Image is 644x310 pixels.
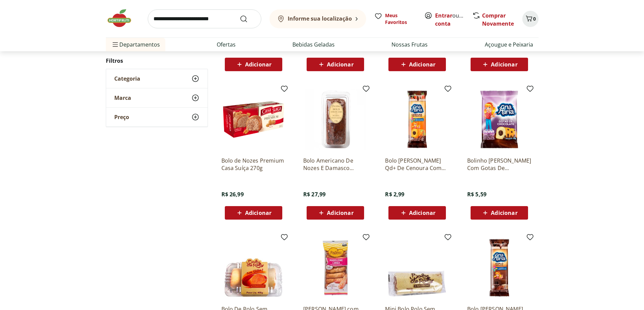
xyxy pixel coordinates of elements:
img: Madeleine Longa com Gotas de Açúcar Paderrí Pacote 200g [303,236,367,300]
button: Adicionar [471,206,528,220]
button: Carrinho [522,11,539,27]
span: Categoria [114,75,140,82]
span: Adicionar [491,62,517,67]
span: Adicionar [245,210,271,216]
button: Marca [106,88,208,107]
span: Adicionar [409,62,435,67]
a: Bolo [PERSON_NAME] Qd+ De Cenoura Com Chocolate 35G [385,157,449,172]
img: Bolo De Rolo Sem Glúten Do Pernambucano 400G [221,236,286,300]
a: Meus Favoritos [374,12,416,26]
a: Ofertas [217,40,236,49]
span: R$ 26,99 [221,191,244,198]
button: Adicionar [307,58,364,71]
button: Preço [106,108,208,126]
button: Adicionar [225,206,282,220]
a: Nossas Frutas [391,40,428,49]
a: Comprar Novamente [482,12,514,27]
a: Criar conta [435,12,472,27]
input: search [148,9,261,28]
a: Bolo Americano De Nozes E Damasco Fin'Arte 350G [303,157,367,172]
span: Marca [114,94,131,101]
span: R$ 5,59 [467,191,486,198]
h2: Filtros [106,54,208,67]
button: Adicionar [388,206,446,220]
button: Menu [111,36,119,53]
button: Informe sua localização [269,9,366,28]
span: ou [435,11,465,28]
img: Bolo Americano De Nozes E Damasco Fin'Arte 350G [303,87,367,151]
span: Adicionar [409,210,435,216]
a: Bebidas Geladas [292,40,335,49]
button: Adicionar [307,206,364,220]
button: Adicionar [388,58,446,71]
img: Mini Bolo Rolo Sem Glúten Do Pernambucano 70G [385,236,449,300]
span: Adicionar [327,62,353,67]
img: Bolo Ana Maria Qd+ Duplo Chocolate 35G [467,236,531,300]
span: Adicionar [491,210,517,216]
button: Categoria [106,69,208,88]
a: Bolinho [PERSON_NAME] Com Gotas De Chocolate 70G [467,157,531,172]
span: 0 [533,16,536,22]
span: R$ 27,99 [303,191,326,198]
button: Adicionar [225,58,282,71]
button: Adicionar [471,58,528,71]
span: Preço [114,114,129,120]
img: Bolo de Nozes Premium Casa Suíça 270g [221,87,286,151]
button: Submit Search [240,15,256,23]
a: Entrar [435,12,452,19]
b: Informe sua localização [288,15,352,22]
span: Adicionar [245,62,271,67]
span: R$ 2,99 [385,191,404,198]
span: Adicionar [327,210,353,216]
span: Meus Favoritos [385,12,416,26]
span: Departamentos [111,36,160,53]
img: Bolinho Ana Maria Com Gotas De Chocolate 70G [467,87,531,151]
img: Bolo Ana Maria Qd+ De Cenoura Com Chocolate 35G [385,87,449,151]
img: Hortifruti [106,8,140,28]
a: Bolo de Nozes Premium Casa Suíça 270g [221,157,286,172]
a: Açougue e Peixaria [485,40,533,49]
